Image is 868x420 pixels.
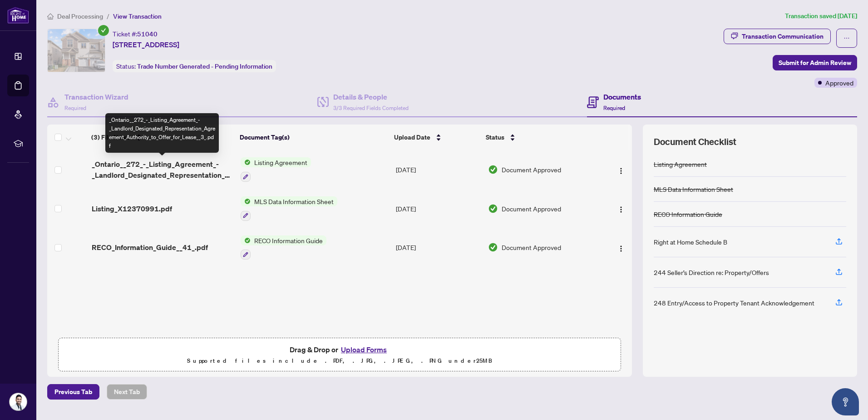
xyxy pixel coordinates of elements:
[7,7,29,24] img: logo
[724,29,831,44] button: Transaction Communication
[502,165,561,175] span: Document Approved
[241,157,251,167] img: Status Icon
[614,162,628,177] button: Logo
[241,235,251,245] img: Status Icon
[394,132,430,142] span: Upload Date
[486,132,504,142] span: Status
[107,11,109,21] li: /
[98,25,109,36] span: check-circle
[392,189,484,228] td: [DATE]
[241,196,251,206] img: Status Icon
[105,113,219,153] div: _Ontario__272_-_Listing_Agreement_-_Landlord_Designated_Representation_Agreement_Authority_to_Off...
[779,55,851,70] span: Submit for Admin Review
[654,184,733,194] div: MLS Data Information Sheet
[47,13,54,20] span: home
[251,196,337,206] span: MLS Data Information Sheet
[617,245,625,252] img: Logo
[92,242,208,253] span: RECO_Information_Guide__41_.pdf
[617,167,625,175] img: Logo
[92,159,233,180] span: _Ontario__272_-_Listing_Agreement_-_Landlord_Designated_Representation_Agreement_Authority_to_Off...
[338,344,390,355] button: Upload Forms
[64,91,128,102] h4: Transaction Wizard
[654,209,722,219] div: RECO Information Guide
[57,12,103,20] span: Deal Processing
[654,159,707,169] div: Listing Agreement
[137,30,158,38] span: 51040
[137,62,272,70] span: Trade Number Generated - Pending Information
[47,384,99,400] button: Previous Tab
[64,105,86,111] span: Required
[10,393,27,410] img: Profile Icon
[603,91,641,102] h4: Documents
[113,60,276,72] div: Status:
[843,35,850,41] span: ellipsis
[333,105,409,111] span: 3/3 Required Fields Completed
[251,235,326,245] span: RECO Information Guide
[241,157,311,182] button: Status IconListing Agreement
[654,267,769,277] div: 244 Seller’s Direction re: Property/Offers
[785,11,857,21] article: Transaction saved [DATE]
[251,157,311,167] span: Listing Agreement
[236,125,390,150] th: Document Tag(s)
[392,150,484,189] td: [DATE]
[488,204,498,214] img: Document Status
[333,91,409,102] h4: Details & People
[832,388,859,415] button: Open asap
[825,78,853,88] span: Approved
[488,242,498,252] img: Document Status
[773,55,857,70] button: Submit for Admin Review
[241,235,326,260] button: Status IconRECO Information Guide
[290,344,390,355] span: Drag & Drop or
[617,206,625,213] img: Logo
[654,135,736,148] span: Document Checklist
[502,204,561,214] span: Document Approved
[390,125,482,150] th: Upload Date
[107,384,147,400] button: Next Tab
[59,338,621,372] span: Drag & Drop orUpload FormsSupported files include .PDF, .JPG, .JPEG, .PNG under25MB
[614,240,628,255] button: Logo
[488,165,498,175] img: Document Status
[502,242,561,252] span: Document Approved
[113,29,158,39] div: Ticket #:
[654,298,814,308] div: 248 Entry/Access to Property Tenant Acknowledgement
[88,125,236,150] th: (3) File Name
[54,385,92,399] span: Previous Tab
[113,12,162,20] span: View Transaction
[64,355,615,366] p: Supported files include .PDF, .JPG, .JPEG, .PNG under 25 MB
[241,196,337,221] button: Status IconMLS Data Information Sheet
[742,29,824,44] div: Transaction Communication
[92,203,172,214] span: Listing_X12370991.pdf
[48,29,105,72] img: IMG-X12370991_1.jpg
[654,237,727,247] div: Right at Home Schedule B
[603,105,625,111] span: Required
[614,201,628,216] button: Logo
[91,132,131,142] span: (3) File Name
[392,228,484,267] td: [DATE]
[113,39,179,50] span: [STREET_ADDRESS]
[482,125,597,150] th: Status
